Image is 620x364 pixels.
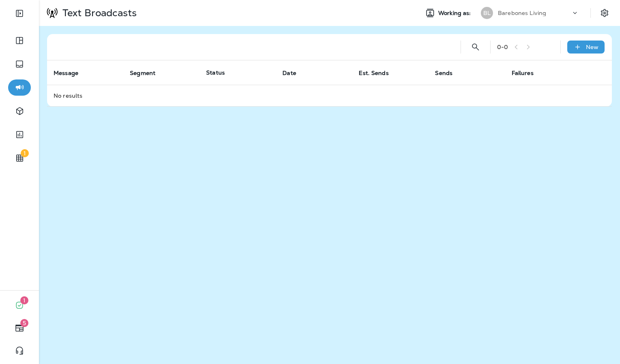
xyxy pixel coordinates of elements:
span: Segment [130,70,155,77]
button: 1 [8,150,31,166]
div: BL [481,7,493,19]
span: Est. Sends [359,70,388,77]
p: New [586,44,598,50]
td: No results [47,85,612,106]
span: Working as: [438,10,473,17]
span: Failures [512,70,534,77]
span: 5 [20,319,28,327]
span: 1 [20,296,28,304]
p: Text Broadcasts [59,7,137,19]
button: 5 [8,320,31,336]
span: 1 [21,149,29,157]
button: Settings [597,6,612,20]
span: Date [282,70,296,77]
p: Barebones Living [498,10,546,16]
button: Search Text Broadcasts [467,39,484,55]
span: Sends [435,70,452,77]
div: 0 - 0 [497,44,508,50]
span: Status [206,69,225,76]
span: Est. Sends [359,69,399,77]
span: Sends [435,69,463,77]
span: Segment [130,69,166,77]
span: Failures [512,69,544,77]
button: 1 [8,297,31,313]
button: Expand Sidebar [8,5,31,21]
span: Message [54,70,78,77]
span: Message [54,69,89,77]
span: Date [282,69,307,77]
